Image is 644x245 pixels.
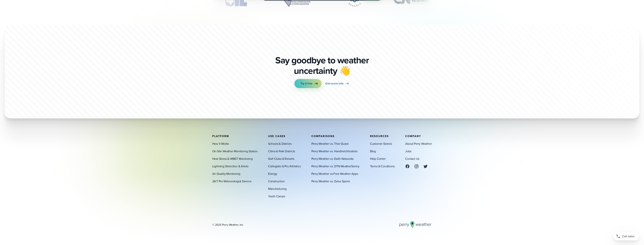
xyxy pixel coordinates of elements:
a: Manufacturing [268,186,287,191]
span: Platform [212,134,229,138]
a: Construction [268,179,285,183]
span: Use Cases [268,134,285,138]
a: How It Works [212,141,229,146]
a: Get more info [325,79,349,88]
a: On-Site Weather Monitoring Station [212,149,258,153]
a: Perry Weather vs Free Weather Apps [311,171,358,176]
p: Say goodbye to weather uncertainty 👋 [274,55,370,76]
a: Cities & Park Districts [268,149,295,153]
span: Try it free [300,81,313,86]
a: Perry Weather vs. Handheld Kestrels [311,149,357,153]
a: Contact Us [405,156,419,161]
a: Blog [370,149,376,153]
a: Youth Camps [268,194,285,198]
a: Heat Stress & WBGT Monitoring [212,156,253,161]
a: Perry Weather vs. Zelus Sports [311,179,350,183]
a: Customer Stories [370,141,392,146]
a: Energy [268,171,277,176]
a: Terms & Conditions [370,164,395,168]
span: Call sales [622,234,634,239]
a: Golf Clubs & Resorts [268,156,294,161]
a: Lightning Detection & Alerts [212,164,248,168]
div: © 2025 Perry Weather, Inc. [212,223,244,227]
span: Comparisons [311,134,335,138]
span: Resources [370,134,389,138]
a: Jobs [405,149,411,153]
a: Perry Weather vs. DTN WeatherSentry [311,164,360,168]
a: Collegiate & Pro Athletics [268,164,301,168]
span: Company [405,134,421,138]
span: Get more info [325,81,343,86]
a: Call sales [613,232,639,240]
a: 24/7 Pro Meteorologist Service [212,179,252,183]
a: Perry Weather vs. Earth Networks [311,156,354,161]
a: Schools & Districts [268,141,292,146]
a: About Perry Weather [405,141,432,146]
a: Perry Weather vs. Thor Guard [311,141,348,146]
a: Air Quality Monitoring [212,171,240,176]
a: Try it free [294,79,322,88]
a: Help Center [370,156,386,161]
